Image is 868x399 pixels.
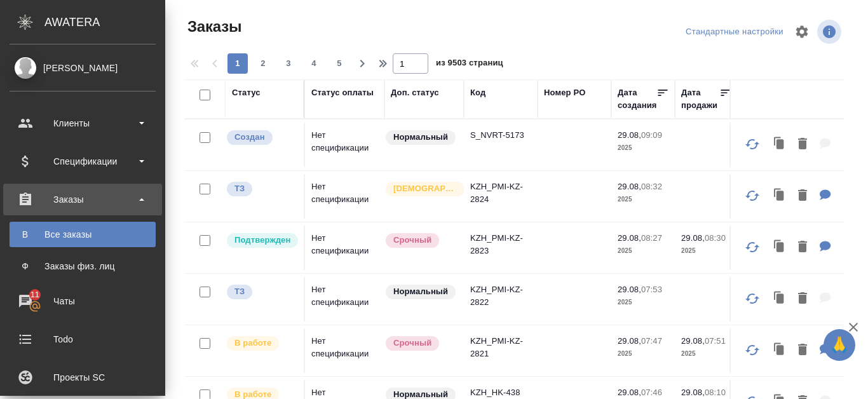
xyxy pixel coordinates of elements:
[768,234,792,260] button: Клонировать
[305,328,384,373] td: Нет спецификации
[226,180,297,198] div: Выставляет КМ при отправке заказа на расчет верстке (для тикета) или для уточнения сроков на прои...
[10,152,156,171] div: Спецификации
[3,285,162,317] a: 11Чаты
[329,57,349,70] span: 5
[10,292,156,311] div: Чаты
[641,388,662,397] p: 07:46
[436,55,503,74] span: из 9503 страниц
[681,348,732,360] p: 2025
[23,288,47,301] span: 11
[10,61,156,75] div: [PERSON_NAME]
[253,57,273,70] span: 2
[470,129,531,142] p: S_NVRT-5173
[10,368,156,387] div: Проекты SC
[792,132,813,158] button: Удалить
[226,232,297,249] div: Выставляет КМ после уточнения всех необходимых деталей и получения согласия клиента на запуск. С ...
[682,22,787,42] div: split button
[234,337,271,349] p: В работе
[829,332,850,358] span: 🙏
[618,336,641,346] p: 29.08,
[10,190,156,209] div: Заказы
[618,142,668,154] p: 2025
[384,129,458,146] div: Статус по умолчанию для стандартных заказов
[384,232,458,249] div: Выставляется автоматически, если на указанный объем услуг необходимо больше времени в стандартном...
[44,10,165,35] div: AWATERA
[226,129,297,146] div: Выставляется автоматически при создании заказа
[184,17,241,37] span: Заказы
[226,335,297,352] div: Выставляет ПМ после принятия заказа от КМа
[311,86,374,99] div: Статус оплаты
[470,232,531,257] p: KZH_PMI-KZ-2823
[681,245,732,257] p: 2025
[10,254,156,279] a: ФЗаказы физ. лиц
[305,174,384,219] td: Нет спецификации
[234,234,290,247] p: Подтвержден
[768,132,792,158] button: Клонировать
[824,329,855,361] button: 🙏
[470,283,531,309] p: KZH_PMI-KZ-2822
[384,335,458,352] div: Выставляется автоматически, если на указанный объем услуг необходимо больше времени в стандартном...
[393,285,448,298] p: Нормальный
[681,388,705,397] p: 29.08,
[641,285,662,294] p: 07:53
[792,337,813,363] button: Удалить
[641,233,662,243] p: 08:27
[681,233,705,243] p: 29.08,
[705,233,726,243] p: 08:30
[618,193,668,206] p: 2025
[10,114,156,133] div: Клиенты
[737,232,768,262] button: Обновить
[681,336,705,346] p: 29.08,
[393,337,431,349] p: Срочный
[384,283,458,301] div: Статус по умолчанию для стандартных заказов
[304,57,324,70] span: 4
[737,283,768,314] button: Обновить
[792,286,813,312] button: Удалить
[278,53,299,74] button: 3
[305,123,384,167] td: Нет спецификации
[10,222,156,247] a: ВВсе заказы
[618,348,668,360] p: 2025
[768,337,792,363] button: Клонировать
[618,182,641,191] p: 29.08,
[3,323,162,355] a: Todo
[253,53,273,74] button: 2
[329,53,349,74] button: 5
[470,180,531,206] p: KZH_PMI-KZ-2824
[470,386,531,399] p: KZH_HK-438
[792,183,813,209] button: Удалить
[618,285,641,294] p: 29.08,
[470,86,485,99] div: Код
[737,335,768,365] button: Обновить
[384,180,458,198] div: Выставляется автоматически для первых 3 заказов нового контактного лица. Особое внимание
[705,388,726,397] p: 08:10
[393,182,457,195] p: [DEMOGRAPHIC_DATA]
[305,277,384,321] td: Нет спецификации
[234,285,245,298] p: ТЗ
[470,335,531,360] p: KZH_PMI-KZ-2821
[278,57,299,70] span: 3
[641,182,662,191] p: 08:32
[16,260,149,273] div: Заказы физ. лиц
[618,388,641,397] p: 29.08,
[3,362,162,393] a: Проекты SC
[705,336,726,346] p: 07:51
[393,131,448,144] p: Нормальный
[16,228,149,241] div: Все заказы
[618,86,656,112] div: Дата создания
[393,234,431,247] p: Срочный
[10,330,156,349] div: Todo
[234,131,265,144] p: Создан
[618,296,668,309] p: 2025
[768,286,792,312] button: Клонировать
[792,234,813,260] button: Удалить
[641,130,662,140] p: 09:09
[787,17,817,47] span: Настроить таблицу
[232,86,261,99] div: Статус
[737,180,768,211] button: Обновить
[305,226,384,270] td: Нет спецификации
[226,283,297,301] div: Выставляет КМ при отправке заказа на расчет верстке (для тикета) или для уточнения сроков на прои...
[817,20,844,44] span: Посмотреть информацию
[618,245,668,257] p: 2025
[681,86,719,112] div: Дата продажи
